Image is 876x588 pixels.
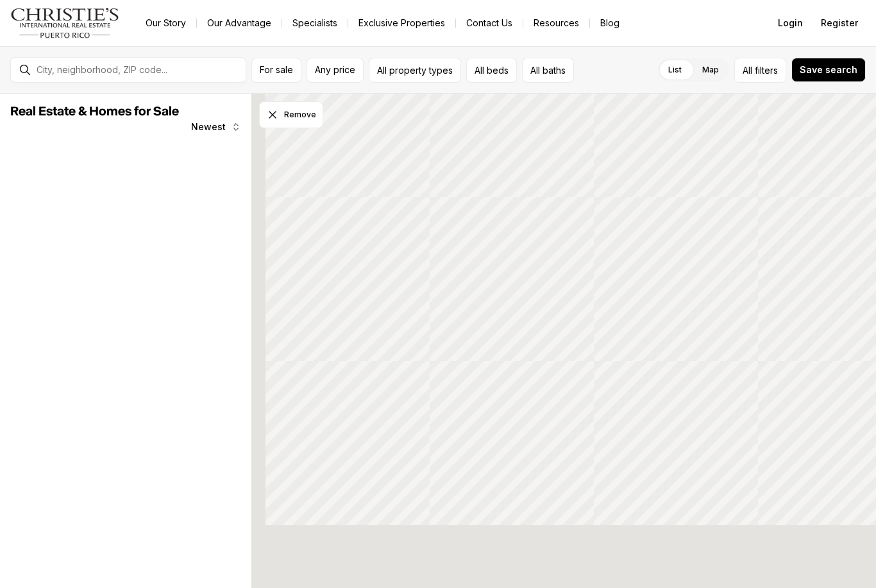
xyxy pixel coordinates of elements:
a: Specialists [282,14,348,32]
span: For sale [260,65,293,75]
span: Any price [315,65,355,75]
a: Resources [523,14,589,32]
button: Allfilters [734,58,786,83]
button: All baths [522,58,574,83]
label: List [658,58,692,81]
button: All beds [466,58,517,83]
button: Login [770,10,811,36]
button: Save search [791,58,866,82]
a: Our Story [135,14,196,32]
button: Newest [183,114,249,140]
label: Map [692,58,729,81]
a: Exclusive Properties [348,14,455,32]
button: Any price [307,58,364,83]
span: filters [755,63,778,77]
span: Newest [191,122,226,132]
button: All property types [369,58,461,83]
span: Real Estate & Homes for Sale [10,105,179,118]
span: Register [821,18,858,28]
button: Contact Us [456,14,523,32]
button: For sale [251,58,301,83]
span: Login [778,18,803,28]
img: logo [10,8,120,38]
span: Save search [800,65,857,75]
a: Blog [590,14,630,32]
button: Dismiss drawing [259,101,323,128]
button: Register [813,10,866,36]
span: All [743,63,752,77]
a: Our Advantage [197,14,282,32]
